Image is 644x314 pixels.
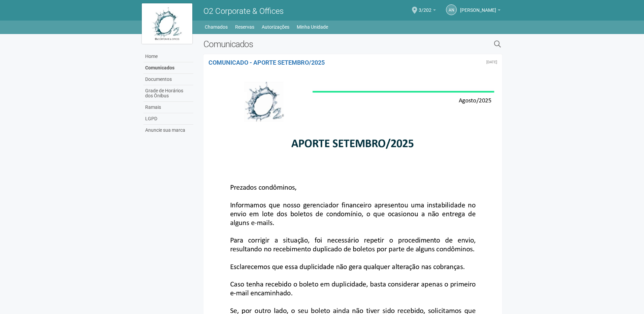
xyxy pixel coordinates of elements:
span: 3/202 [419,1,431,13]
span: André Nabuco [460,1,496,13]
a: Minha Unidade [297,22,328,32]
img: logo.jpg [142,3,192,44]
a: Autorizações [262,22,289,32]
a: [PERSON_NAME] [460,8,501,14]
a: LGPD [143,113,193,125]
a: Grade de Horários dos Ônibus [143,85,193,102]
div: Quarta-feira, 27 de agosto de 2025 às 16:53 [486,60,497,64]
a: Anuncie sua marca [143,125,193,136]
a: AN [446,4,457,15]
a: 3/202 [419,8,436,14]
a: Documentos [143,74,193,85]
a: Home [143,51,193,62]
a: COMUNICADO - APORTE SETEMBRO/2025 [208,59,325,66]
a: Reservas [235,22,254,32]
a: Comunicados [143,62,193,74]
h2: Comunicados [203,39,425,49]
a: Chamados [205,22,228,32]
span: O2 Corporate & Offices [203,6,284,16]
a: Ramais [143,102,193,113]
